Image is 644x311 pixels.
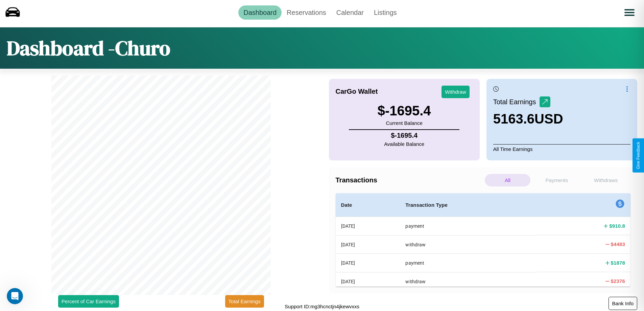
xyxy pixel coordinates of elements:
[336,88,378,95] h4: CarGo Wallet
[493,111,563,127] h3: 5163.6 USD
[405,201,531,209] h4: Transaction Type
[285,302,359,311] p: Support ID: mg3hcnctjn4jkewvxxs
[336,254,400,272] th: [DATE]
[225,295,264,308] button: Total Earnings
[336,217,400,236] th: [DATE]
[378,103,431,118] h3: $ -1695.4
[620,3,639,22] button: Open menu
[384,139,424,149] p: Available Balance
[331,5,369,20] a: Calendar
[442,86,470,98] button: Withdraw
[485,174,530,186] p: All
[611,277,625,285] h4: $ 2376
[238,5,282,20] a: Dashboard
[336,235,400,253] th: [DATE]
[534,174,579,186] p: Payments
[282,5,331,20] a: Reservations
[336,176,483,184] h4: Transactions
[609,222,625,229] h4: $ 910.8
[636,142,641,169] div: Give Feedback
[400,272,537,290] th: withdraw
[583,174,629,186] p: Withdraws
[336,272,400,290] th: [DATE]
[400,254,537,272] th: payment
[341,201,395,209] h4: Date
[384,132,424,139] h4: $ -1695.4
[7,34,170,62] h1: Dashboard - Churo
[493,144,630,154] p: All Time Earnings
[611,259,625,266] h4: $ 1878
[400,217,537,236] th: payment
[378,118,431,128] p: Current Balance
[58,295,119,308] button: Percent of Car Earnings
[369,5,402,20] a: Listings
[611,241,625,248] h4: $ 4483
[493,96,540,108] p: Total Earnings
[400,235,537,253] th: withdraw
[609,297,637,310] button: Bank Info
[7,288,23,304] iframe: Intercom live chat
